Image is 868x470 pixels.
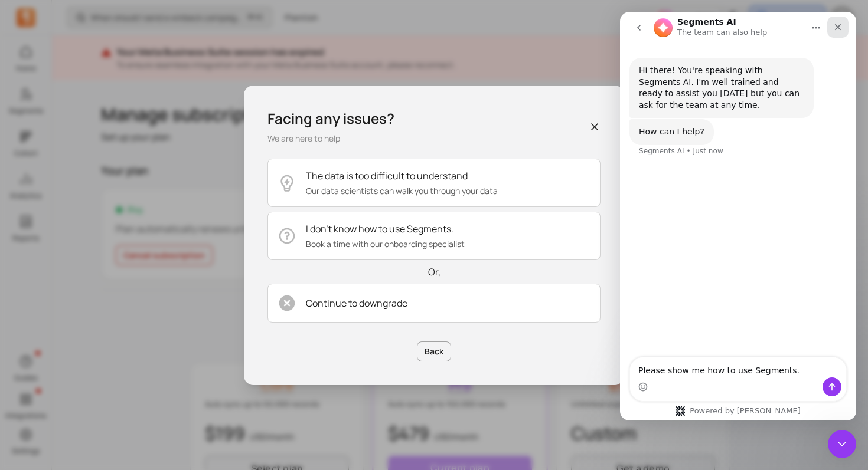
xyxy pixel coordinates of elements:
button: Continue to downgrade [267,284,601,323]
button: Back [417,341,452,361]
p: Or, [267,265,601,279]
img: tab_keywords_by_traffic_grey.svg [118,68,127,78]
div: Keywords by Traffic [130,70,199,77]
p: Our data scientists can walk you through your data [306,185,498,197]
button: I don’t know how to use Segments.Book a time with our onboarding specialist [267,212,601,260]
img: website_grey.svg [19,31,28,40]
img: logo_orange.svg [19,19,28,28]
iframe: Intercom live chat [828,430,856,458]
button: The data is too difficult to understandOur data scientists can walk you through your data [267,159,601,207]
img: tab_domain_overview_orange.svg [32,68,41,78]
p: Continue to downgrade [306,296,407,310]
div: Domain: [DOMAIN_NAME] [31,31,130,40]
h3: Facing any issues? [267,109,394,128]
p: We are here to help [267,133,394,144]
p: The data is too difficult to understand [306,169,498,183]
iframe: To enrich screen reader interactions, please activate Accessibility in Grammarly extension settings [620,12,856,420]
div: Domain Overview [45,70,106,77]
div: v 4.0.25 [33,19,58,28]
p: I don’t know how to use Segments. [306,222,465,236]
p: Book a time with our onboarding specialist [306,238,465,250]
